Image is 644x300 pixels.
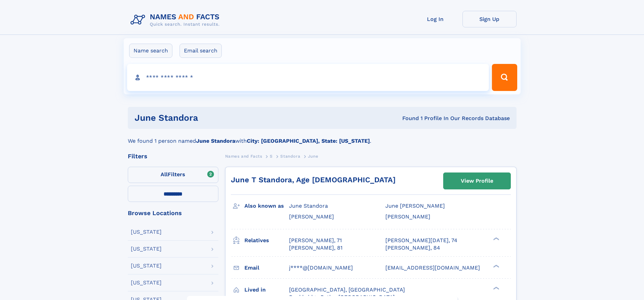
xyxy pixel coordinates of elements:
[244,262,289,274] h3: Email
[196,138,235,144] b: June Standora
[128,153,218,159] div: Filters
[244,235,289,246] h3: Relatives
[461,173,493,189] div: View Profile
[289,203,328,209] span: June Standora
[385,203,445,209] span: June [PERSON_NAME]
[244,284,289,296] h3: Lived in
[289,237,342,244] a: [PERSON_NAME], 71
[180,44,222,58] label: Email search
[280,154,300,159] span: Standora
[127,64,489,91] input: search input
[244,200,289,212] h3: Also known as
[161,171,168,178] span: All
[247,138,370,144] b: City: [GEOGRAPHIC_DATA], State: [US_STATE]
[270,152,273,160] a: S
[280,152,300,160] a: Standora
[270,154,273,159] span: S
[225,152,262,160] a: Names and Facts
[289,244,342,252] a: [PERSON_NAME], 81
[128,167,218,183] label: Filters
[289,286,405,293] span: [GEOGRAPHIC_DATA], [GEOGRAPHIC_DATA]
[385,213,430,220] span: [PERSON_NAME]
[492,264,500,268] div: ❯
[131,263,162,269] div: [US_STATE]
[300,115,510,122] div: Found 1 Profile In Our Records Database
[131,280,162,285] div: [US_STATE]
[129,44,172,58] label: Name search
[385,244,440,252] a: [PERSON_NAME], 84
[289,213,334,220] span: [PERSON_NAME]
[408,11,462,27] a: Log In
[492,64,517,91] button: Search Button
[131,229,162,235] div: [US_STATE]
[128,129,517,145] div: We found 1 person named with .
[231,176,396,184] a: June T Standora, Age [DEMOGRAPHIC_DATA]
[135,114,300,122] h1: June Standora
[128,11,225,29] img: Logo Names and Facts
[385,264,480,271] span: [EMAIL_ADDRESS][DOMAIN_NAME]
[492,286,500,290] div: ❯
[492,236,500,241] div: ❯
[444,173,510,189] a: View Profile
[128,210,218,216] div: Browse Locations
[385,237,457,244] a: [PERSON_NAME][DATE], 74
[462,11,517,27] a: Sign Up
[308,154,318,159] span: June
[131,246,162,252] div: [US_STATE]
